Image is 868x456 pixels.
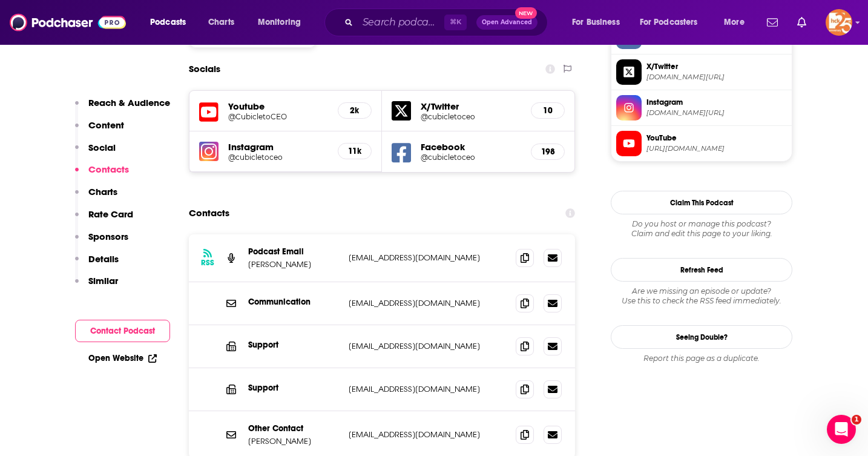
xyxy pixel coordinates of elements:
[248,383,339,393] p: Support
[88,97,170,108] p: Reach & Audience
[358,13,444,32] input: Search podcasts, credits, & more...
[201,258,214,268] h3: RSS
[572,14,620,31] span: For Business
[88,142,116,153] p: Social
[646,61,787,72] span: X/Twitter
[88,253,119,265] p: Details
[75,119,124,142] button: Content
[336,8,559,36] div: Search podcasts, credits, & more...
[792,12,811,33] a: Show notifications dropdown
[75,275,118,297] button: Similar
[349,298,506,308] p: [EMAIL_ADDRESS][DOMAIN_NAME]
[564,13,635,32] button: open menu
[75,231,128,253] button: Sponsors
[142,13,202,32] button: open menu
[640,14,698,31] span: For Podcasters
[248,297,339,307] p: Communication
[611,191,792,214] button: Claim This Podcast
[228,141,328,153] h5: Instagram
[421,101,521,112] h5: X/Twitter
[88,353,157,363] a: Open Website
[189,202,229,225] h2: Contacts
[75,97,170,119] button: Reach & Audience
[248,246,339,257] p: Podcast Email
[515,7,537,19] span: New
[228,153,328,162] a: @cubicletoceo
[421,141,521,153] h5: Facebook
[199,142,219,161] img: iconImage
[826,9,852,36] span: Logged in as kerrifulks
[228,112,328,121] a: @CubicletoCEO
[88,208,133,220] p: Rate Card
[75,208,133,231] button: Rate Card
[646,133,787,144] span: YouTube
[444,15,467,30] span: ⌘ K
[826,9,852,36] img: User Profile
[189,58,220,81] h2: Socials
[632,13,715,32] button: open menu
[715,13,760,32] button: open menu
[476,15,538,30] button: Open AdvancedNew
[852,415,861,425] span: 1
[611,286,792,306] div: Are we missing an episode or update? Use this to check the RSS feed immediately.
[611,219,792,239] div: Claim and edit this page to your liking.
[249,13,317,32] button: open menu
[75,164,129,186] button: Contacts
[75,320,170,342] button: Contact Podcast
[88,186,117,197] p: Charts
[10,11,126,34] img: Podchaser - Follow, Share and Rate Podcasts
[482,19,532,25] span: Open Advanced
[348,146,361,156] h5: 11k
[646,144,787,153] span: https://www.youtube.com/@CubicletoCEO
[616,59,787,85] a: X/Twitter[DOMAIN_NAME][URL]
[200,13,242,32] a: Charts
[150,14,186,31] span: Podcasts
[228,101,328,112] h5: Youtube
[349,429,506,440] p: [EMAIL_ADDRESS][DOMAIN_NAME]
[88,164,129,175] p: Contacts
[541,105,554,116] h5: 10
[762,12,783,33] a: Show notifications dropdown
[349,341,506,351] p: [EMAIL_ADDRESS][DOMAIN_NAME]
[611,325,792,349] a: Seeing Double?
[348,105,361,116] h5: 2k
[611,258,792,282] button: Refresh Feed
[616,131,787,156] a: YouTube[URL][DOMAIN_NAME]
[248,259,339,269] p: [PERSON_NAME]
[616,95,787,121] a: Instagram[DOMAIN_NAME][URL]
[421,153,521,162] a: @cubicletoceo
[827,415,856,444] iframe: Intercom live chat
[646,73,787,82] span: twitter.com/cubicletoceo
[88,231,128,242] p: Sponsors
[88,119,124,131] p: Content
[258,14,301,31] span: Monitoring
[248,423,339,434] p: Other Contact
[75,253,119,276] button: Details
[248,340,339,350] p: Support
[349,384,506,394] p: [EMAIL_ADDRESS][DOMAIN_NAME]
[611,354,792,363] div: Report this page as a duplicate.
[88,275,118,286] p: Similar
[541,147,554,157] h5: 198
[349,253,506,263] p: [EMAIL_ADDRESS][DOMAIN_NAME]
[248,436,339,446] p: [PERSON_NAME]
[646,108,787,117] span: instagram.com/cubicletoceo
[75,186,117,208] button: Charts
[646,97,787,108] span: Instagram
[75,142,116,164] button: Social
[421,112,521,121] a: @cubicletoceo
[724,14,745,31] span: More
[208,14,234,31] span: Charts
[611,219,792,229] span: Do you host or manage this podcast?
[826,9,852,36] button: Show profile menu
